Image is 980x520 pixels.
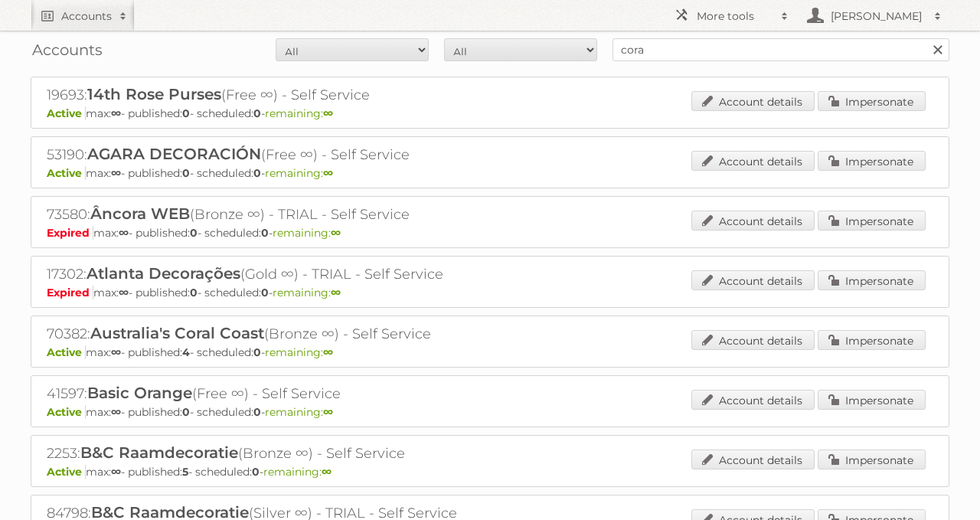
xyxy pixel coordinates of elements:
[182,405,190,419] strong: 0
[323,345,333,359] strong: ∞
[261,226,269,240] strong: 0
[47,405,933,419] p: max: - published: - scheduled: -
[47,324,583,344] h2: 70382: (Bronze ∞) - Self Service
[47,145,583,165] h2: 53190: (Free ∞) - Self Service
[323,405,333,419] strong: ∞
[182,345,190,359] strong: 4
[263,465,332,479] span: remaining:
[47,465,933,479] p: max: - published: - scheduled: -
[818,330,926,350] a: Impersonate
[90,324,264,342] span: Australia's Coral Coast
[261,286,269,299] strong: 0
[273,226,341,240] span: remaining:
[80,443,238,462] span: B&C Raamdecoratie
[182,166,190,180] strong: 0
[87,145,261,163] span: AGARA DECORACIÓN
[323,106,333,120] strong: ∞
[818,450,926,469] a: Impersonate
[691,270,815,290] a: Account details
[827,8,926,24] h2: [PERSON_NAME]
[818,151,926,171] a: Impersonate
[119,226,129,240] strong: ∞
[47,85,583,105] h2: 19693: (Free ∞) - Self Service
[818,91,926,111] a: Impersonate
[818,270,926,290] a: Impersonate
[818,211,926,231] a: Impersonate
[47,204,583,224] h2: 73580: (Bronze ∞) - TRIAL - Self Service
[47,345,933,359] p: max: - published: - scheduled: -
[182,465,188,479] strong: 5
[111,465,121,479] strong: ∞
[331,286,341,299] strong: ∞
[322,465,332,479] strong: ∞
[253,166,261,180] strong: 0
[47,384,583,404] h2: 41597: (Free ∞) - Self Service
[691,330,815,350] a: Account details
[47,405,86,419] span: Active
[47,166,933,180] p: max: - published: - scheduled: -
[323,166,333,180] strong: ∞
[190,226,198,240] strong: 0
[90,204,190,223] span: Âncora WEB
[253,106,261,120] strong: 0
[47,443,583,463] h2: 2253: (Bronze ∞) - Self Service
[47,345,86,359] span: Active
[47,286,93,299] span: Expired
[818,390,926,410] a: Impersonate
[47,226,93,240] span: Expired
[697,8,773,24] h2: More tools
[111,106,121,120] strong: ∞
[265,345,333,359] span: remaining:
[87,85,221,103] span: 14th Rose Purses
[47,166,86,180] span: Active
[265,405,333,419] span: remaining:
[691,151,815,171] a: Account details
[190,286,198,299] strong: 0
[331,226,341,240] strong: ∞
[87,264,240,283] span: Atlanta Decorações
[47,264,583,284] h2: 17302: (Gold ∞) - TRIAL - Self Service
[111,405,121,419] strong: ∞
[47,286,933,299] p: max: - published: - scheduled: -
[47,465,86,479] span: Active
[691,91,815,111] a: Account details
[87,384,192,402] span: Basic Orange
[111,345,121,359] strong: ∞
[273,286,341,299] span: remaining:
[253,405,261,419] strong: 0
[61,8,112,24] h2: Accounts
[691,450,815,469] a: Account details
[265,106,333,120] span: remaining:
[252,465,260,479] strong: 0
[111,166,121,180] strong: ∞
[691,211,815,231] a: Account details
[182,106,190,120] strong: 0
[691,390,815,410] a: Account details
[47,106,86,120] span: Active
[265,166,333,180] span: remaining:
[119,286,129,299] strong: ∞
[253,345,261,359] strong: 0
[47,106,933,120] p: max: - published: - scheduled: -
[47,226,933,240] p: max: - published: - scheduled: -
